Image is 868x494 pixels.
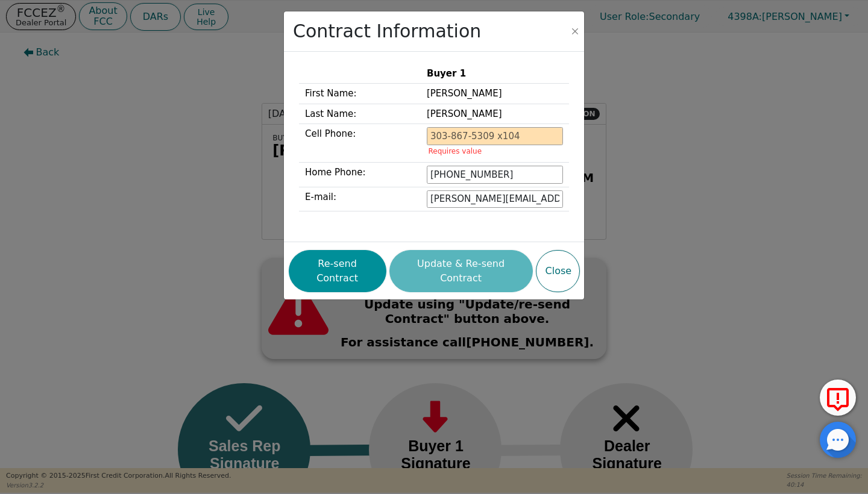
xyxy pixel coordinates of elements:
button: Report Error to FCC [820,380,856,416]
button: Close [536,250,580,292]
td: E-mail: [299,187,421,211]
p: Requires value [428,148,561,155]
input: 303-867-5309 x104 [427,166,563,184]
td: [PERSON_NAME] [421,104,569,124]
td: [PERSON_NAME] [421,84,569,104]
h2: Contract Information [293,20,481,42]
td: Cell Phone: [299,124,421,163]
td: First Name: [299,84,421,104]
th: Buyer 1 [421,64,569,84]
button: Close [569,25,581,37]
td: Last Name: [299,104,421,124]
button: Re-send Contract [289,250,386,292]
td: Home Phone: [299,163,421,187]
input: 303-867-5309 x104 [427,127,563,145]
